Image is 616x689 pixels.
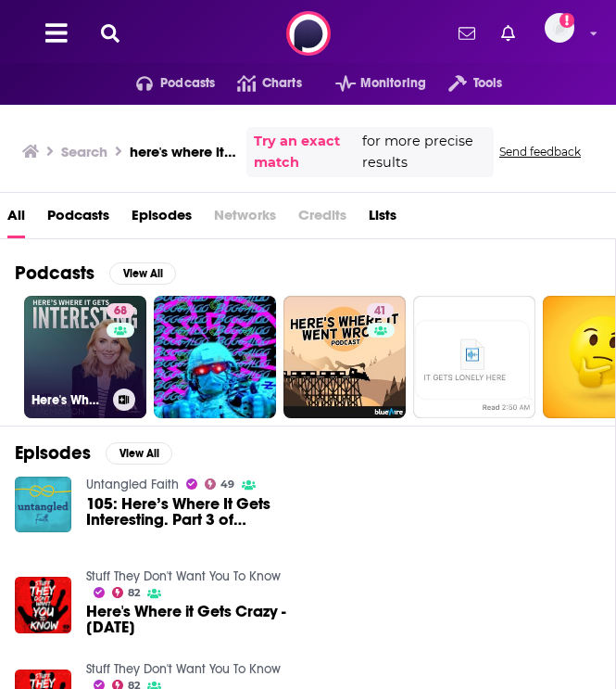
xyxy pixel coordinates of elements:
[160,70,215,96] span: Podcasts
[128,589,140,597] span: 82
[61,143,107,160] h3: Search
[214,200,276,238] span: Networks
[494,144,586,159] button: Send feedback
[426,69,502,98] button: open menu
[254,131,358,173] a: Try an exact match
[545,13,574,43] img: User Profile
[374,302,386,321] span: 41
[283,296,406,418] a: 41
[130,143,239,160] h3: here's where it gets interesting
[86,496,297,528] a: 105: Here’s Where It Gets Interesting. Part 3 of Bo’s Story
[205,478,235,490] a: 49
[86,477,179,492] a: Untangled Faith
[86,661,281,677] a: Stuff They Don't Want You To Know
[15,441,172,465] a: EpisodesView All
[15,477,71,533] img: 105: Here’s Where It Gets Interesting. Part 3 of Bo’s Story
[360,70,426,96] span: Monitoring
[31,392,106,408] h3: Here's Where It Gets Interesting
[7,200,25,238] a: All
[24,296,146,418] a: 68Here's Where It Gets Interesting
[86,604,297,635] span: Here's Where it Gets Crazy - [DATE]
[215,69,301,98] a: Charts
[109,262,176,285] button: View All
[86,568,281,584] a: Stuff They Don't Want You To Know
[114,302,127,321] span: 68
[286,11,331,56] img: Podchaser - Follow, Share and Rate Podcasts
[15,441,91,465] h2: Episodes
[15,262,176,285] a: PodcastsView All
[369,200,396,238] a: Lists
[112,587,141,598] a: 82
[107,303,134,318] a: 68
[545,13,585,54] a: Logged in as calellac
[220,480,234,489] span: 49
[298,200,346,238] span: Credits
[47,200,109,238] a: Podcasts
[86,496,297,528] span: 105: Here’s Where It Gets Interesting. Part 3 of [PERSON_NAME]’s Story
[451,18,483,49] a: Show notifications dropdown
[114,69,216,98] button: open menu
[559,13,574,28] svg: Add a profile image
[473,70,503,96] span: Tools
[132,200,192,238] a: Episodes
[15,262,94,285] h2: Podcasts
[106,442,172,465] button: View All
[262,70,302,96] span: Charts
[313,69,426,98] button: open menu
[367,303,394,318] a: 41
[15,577,71,633] img: Here's Where it Gets Crazy - September 2018
[362,131,486,173] span: for more precise results
[545,13,574,43] span: Logged in as calellac
[86,604,297,635] a: Here's Where it Gets Crazy - September 2018
[494,18,522,49] a: Show notifications dropdown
